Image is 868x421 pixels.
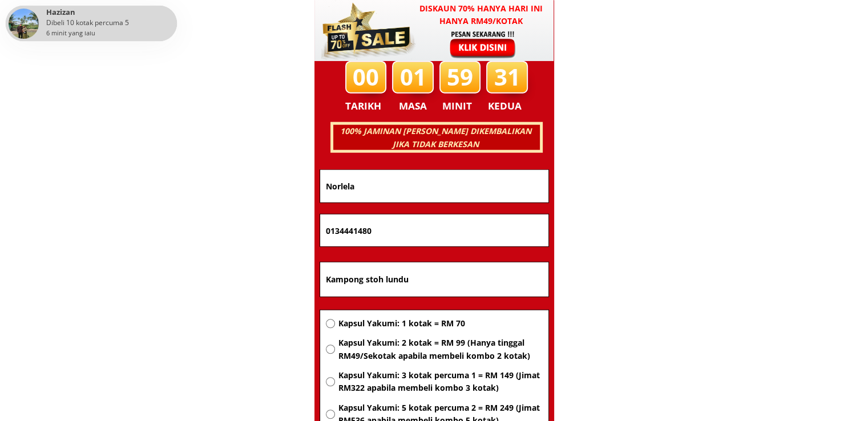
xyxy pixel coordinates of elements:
[345,98,393,114] h3: TARIKH
[442,98,477,114] h3: MINIT
[323,170,546,203] input: Nama penuh
[488,98,525,114] h3: KEDUA
[332,125,539,151] h3: 100% JAMINAN [PERSON_NAME] DIKEMBALIKAN JIKA TIDAK BERKESAN
[323,262,546,297] input: Alamat
[338,369,542,395] span: Kapsul Yakumi: 3 kotak percuma 1 = RM 149 (Jimat RM322 apabila membeli kombo 3 kotak)
[338,337,542,362] span: Kapsul Yakumi: 2 kotak = RM 99 (Hanya tinggal RM49/Sekotak apabila membeli kombo 2 kotak)
[338,317,542,330] span: Kapsul Yakumi: 1 kotak = RM 70
[323,214,546,246] input: Nombor Telefon Bimbit
[409,2,554,28] h3: Diskaun 70% hanya hari ini hanya RM49/kotak
[394,98,433,114] h3: MASA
